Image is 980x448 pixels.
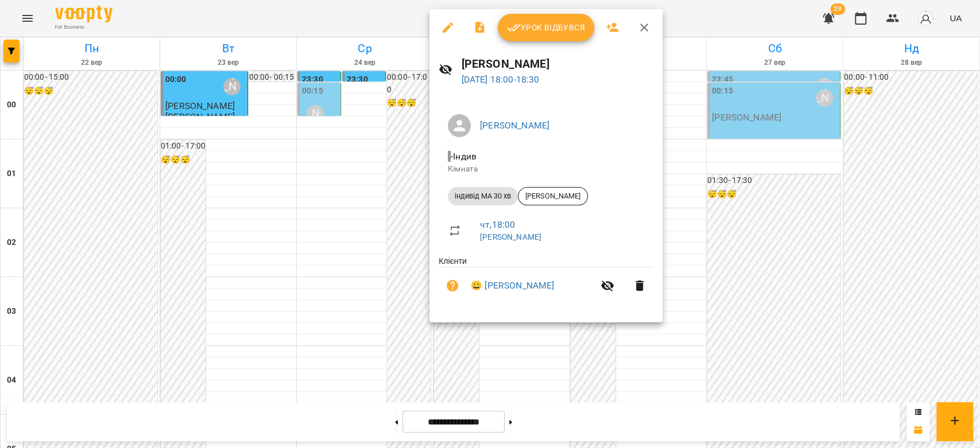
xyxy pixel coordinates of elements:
[518,187,588,205] div: [PERSON_NAME]
[518,191,587,201] span: [PERSON_NAME]
[448,151,479,162] span: - Індив
[439,255,653,309] ul: Клієнти
[448,163,644,175] p: Кімната
[462,74,540,85] a: [DATE] 18:00-18:30
[507,21,585,34] span: Урок відбувся
[448,191,518,201] span: індивід МА 30 хв
[480,232,541,241] a: [PERSON_NAME]
[462,55,653,73] h6: [PERSON_NAME]
[480,120,549,131] a: [PERSON_NAME]
[471,279,554,293] a: 😀 [PERSON_NAME]
[439,272,466,299] button: Візит ще не сплачено. Додати оплату?
[498,14,594,41] button: Урок відбувся
[480,219,515,230] a: чт , 18:00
